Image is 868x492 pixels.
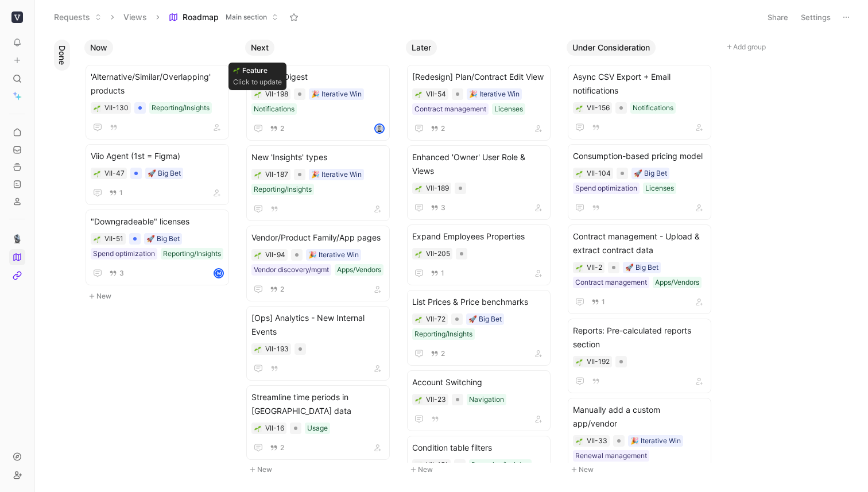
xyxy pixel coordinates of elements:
[471,459,529,471] div: Reporting/Insights
[254,264,329,276] div: Vendor discovery/mgmt
[93,104,101,112] button: 🌱
[428,267,447,280] button: 1
[104,102,129,114] div: VII-130
[406,463,557,476] button: New
[414,250,423,258] button: 🌱
[254,345,262,353] div: 🌱
[468,313,502,325] div: 🚀 Big Bet
[567,463,718,476] button: New
[254,252,261,259] img: 🌱
[265,343,289,355] div: VII-193
[93,248,155,259] div: Spend optimization
[412,150,545,178] span: Enhanced 'Owner' User Role & Views
[13,234,22,243] img: 🎙️
[415,462,422,469] img: 🌱
[414,103,486,115] div: Contract management
[80,34,241,309] div: NowNew
[251,150,385,164] span: New 'Insights' types
[93,235,101,243] div: 🌱
[415,316,422,323] img: 🌱
[625,262,658,273] div: 🚀 Big Bet
[414,328,472,340] div: Reporting/Insights
[119,189,123,196] span: 1
[576,265,583,272] img: 🌱
[91,149,224,163] span: Viio Agent (1st = Figma)
[576,171,583,177] img: 🌱
[254,425,261,432] img: 🌱
[407,145,551,220] a: Enhanced 'Owner' User Role & Views3
[148,168,181,179] div: 🚀 Big Bet
[415,185,422,192] img: 🌱
[152,102,210,114] div: Reporting/Insights
[572,42,650,53] span: Under Consideration
[415,91,422,98] img: 🌱
[91,70,224,98] span: 'Alternative/Similar/Overlapping' products
[280,286,284,293] span: 2
[107,267,126,280] button: 3
[412,375,545,389] span: Account Switching
[265,423,284,434] div: VII-16
[630,435,681,447] div: 🎉 Iterative Win
[575,450,647,462] div: Renewal management
[576,438,583,445] img: 🌱
[251,390,385,418] span: Streamline time periods in [GEOGRAPHIC_DATA] data
[246,145,390,221] a: New 'Insights' types🎉 Iterative WinReporting/Insights
[575,277,647,288] div: Contract management
[414,90,423,98] div: 🌱
[441,204,445,211] span: 3
[401,34,562,482] div: LaterNew
[119,270,124,277] span: 3
[9,9,25,25] button: Viio
[246,306,390,381] a: [Ops] Analytics - New Internal Events
[575,358,583,366] button: 🌱
[587,356,610,367] div: VII-192
[104,233,123,245] div: VII-51
[645,183,674,194] div: Licenses
[107,187,125,199] button: 1
[265,249,285,261] div: VII-94
[241,34,401,482] div: NextNew
[414,184,423,192] div: 🌱
[573,70,706,98] span: Async CSV Export + Email notifications
[441,270,444,277] span: 1
[414,461,423,469] button: 🌱
[575,264,583,272] div: 🌱
[146,233,180,245] div: 🚀 Big Bet
[254,184,312,195] div: Reporting/Insights
[94,171,100,177] img: 🌱
[254,251,262,259] div: 🌱
[428,122,447,135] button: 2
[86,65,229,140] a: 'Alternative/Similar/Overlapping' productsReporting/Insights
[254,171,262,179] button: 🌱
[84,40,113,56] button: Now
[251,42,269,53] span: Next
[568,224,711,314] a: Contract management - Upload & extract contract data🚀 Big BetContract managementApps/Vendors1
[587,435,607,447] div: VII-33
[93,169,101,177] button: 🌱
[568,319,711,393] a: Reports: Pre-calculated reports section
[311,88,362,100] div: 🎉 Iterative Win
[56,45,68,65] span: Done
[568,144,711,220] a: Consumption-based pricing model🚀 Big BetSpend optimizationLicenses
[86,144,229,205] a: Viio Agent (1st = Figma)🚀 Big Bet1
[575,104,583,112] button: 🌱
[573,324,706,351] span: Reports: Pre-calculated reports section
[426,394,446,405] div: VII-23
[94,105,100,112] img: 🌱
[265,169,288,180] div: VII-187
[215,269,223,277] div: M
[246,65,390,141] a: Monthly Digest🎉 Iterative WinNotifications2avatar
[415,251,422,258] img: 🌱
[426,248,450,259] div: VII-205
[576,359,583,366] img: 🌱
[441,350,445,357] span: 2
[575,437,583,445] div: 🌱
[568,65,711,140] a: Async CSV Export + Email notificationsNotifications
[573,403,706,431] span: Manually add a custom app/vendor
[183,11,219,23] span: Roadmap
